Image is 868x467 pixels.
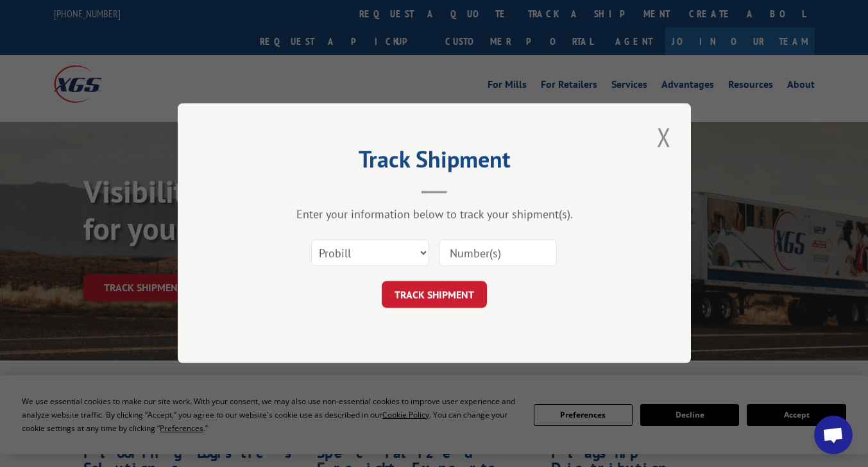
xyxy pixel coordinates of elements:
[242,207,627,222] div: Enter your information below to track your shipment(s).
[439,240,557,267] input: Number(s)
[653,119,675,155] button: Close modal
[382,282,487,309] button: TRACK SHIPMENT
[814,416,853,454] a: Open chat
[242,150,627,174] h2: Track Shipment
